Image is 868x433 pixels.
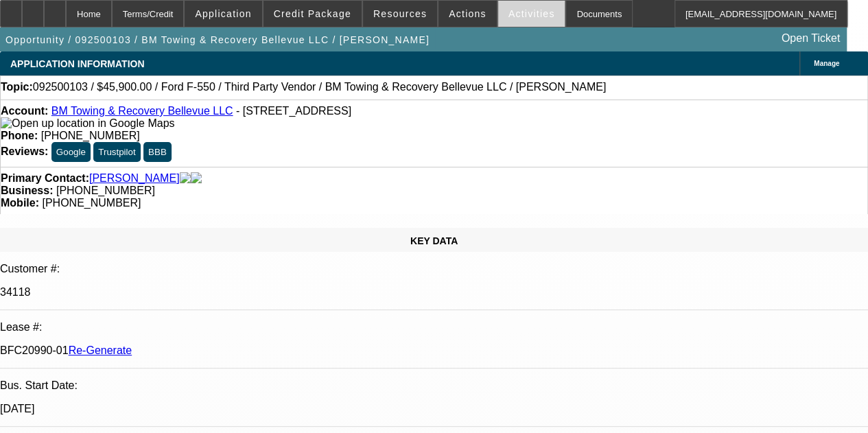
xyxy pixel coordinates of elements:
span: Credit Package [274,8,351,19]
span: KEY DATA [410,235,458,246]
strong: Primary Contact: [1,172,89,185]
span: 092500103 / $45,900.00 / Ford F-550 / Third Party Vendor / BM Towing & Recovery Bellevue LLC / [P... [33,81,606,93]
button: Trustpilot [93,142,140,162]
a: BM Towing & Recovery Bellevue LLC [51,105,233,117]
strong: Phone: [1,130,38,141]
strong: Reviews: [1,145,48,157]
span: Opportunity / 092500103 / BM Towing & Recovery Bellevue LLC / [PERSON_NAME] [5,34,430,45]
span: APPLICATION INFORMATION [10,58,144,69]
img: Open up location in Google Maps [1,117,174,130]
button: Actions [438,1,497,27]
button: BBB [143,142,172,162]
span: Actions [449,8,486,19]
strong: Topic: [1,81,33,93]
a: View Google Maps [1,117,174,129]
a: [PERSON_NAME] [89,172,180,185]
span: [PHONE_NUMBER] [42,197,141,209]
button: Resources [363,1,437,27]
span: Manage [814,60,839,67]
a: Re-Generate [69,344,132,356]
img: facebook-icon.png [180,172,191,185]
button: Activities [498,1,565,27]
button: Application [185,1,261,27]
span: [PHONE_NUMBER] [41,130,140,141]
span: Resources [373,8,427,19]
img: linkedin-icon.png [191,172,202,185]
a: Open Ticket [776,27,845,50]
span: Application [195,8,251,19]
span: Activities [508,8,555,19]
button: Google [51,142,91,162]
button: Credit Package [263,1,362,27]
strong: Account: [1,105,48,117]
span: [PHONE_NUMBER] [56,185,155,196]
span: - [STREET_ADDRESS] [236,105,351,117]
strong: Business: [1,185,53,196]
strong: Mobile: [1,197,39,209]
